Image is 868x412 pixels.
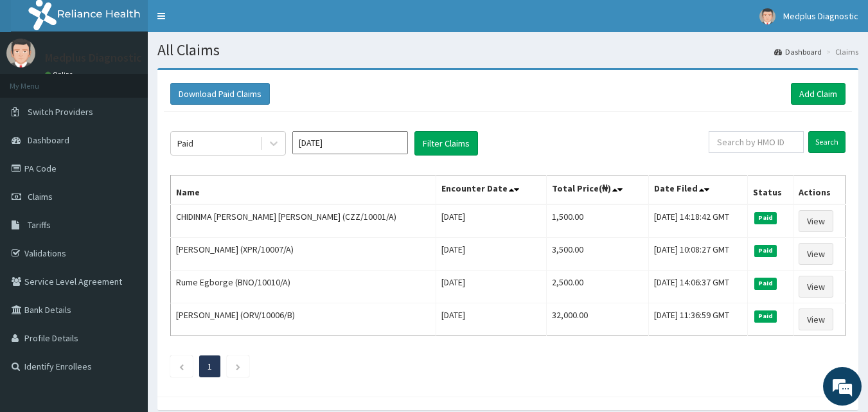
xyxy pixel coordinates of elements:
td: [PERSON_NAME] (ORV/10006/B) [171,303,436,336]
td: 32,000.00 [546,303,648,336]
td: [DATE] 10:08:27 GMT [648,238,747,271]
td: [DATE] [436,271,546,303]
td: [DATE] 11:36:59 GMT [648,303,747,336]
textarea: Type your message and hit 'Enter' [6,275,245,320]
td: [DATE] 14:06:37 GMT [648,271,747,303]
th: Status [747,175,793,205]
td: 3,500.00 [546,238,648,271]
a: Online [45,70,76,79]
td: Rume Egborge (BNO/10010/A) [171,271,436,303]
a: View [799,243,833,265]
span: Paid [754,245,777,256]
a: Next page [235,361,241,372]
span: Paid [754,212,777,224]
a: Page 1 is your current page [208,361,212,372]
input: Search by HMO ID [709,131,804,153]
th: Name [171,175,436,205]
td: [DATE] [436,303,546,336]
span: Switch Providers [28,106,93,118]
th: Total Price(₦) [546,175,648,205]
a: View [799,276,833,298]
span: Paid [754,310,777,322]
span: Tariffs [28,219,51,231]
a: View [799,309,833,330]
p: Medplus Diagnostic [45,52,142,64]
span: We're online! [75,124,177,254]
div: Paid [177,137,193,150]
img: d_794563401_company_1708531726252_794563401 [24,64,52,96]
span: Paid [754,278,777,289]
th: Date Filed [648,175,747,205]
td: [DATE] 14:18:42 GMT [648,204,747,238]
td: [DATE] [436,238,546,271]
input: Search [808,131,846,153]
h1: All Claims [157,42,858,58]
div: Chat with us now [67,72,216,89]
span: Medplus Diagnostic [783,10,858,22]
td: 2,500.00 [546,271,648,303]
td: [DATE] [436,204,546,238]
a: Previous page [179,361,184,372]
input: Select Month and Year [292,131,408,154]
th: Encounter Date [436,175,546,205]
button: Download Paid Claims [170,83,270,105]
a: View [799,210,833,232]
a: Dashboard [774,46,822,57]
td: 1,500.00 [546,204,648,238]
div: Minimize live chat window [211,6,242,37]
th: Actions [793,175,845,205]
a: Add Claim [791,83,846,105]
td: [PERSON_NAME] (XPR/10007/A) [171,238,436,271]
li: Claims [823,46,858,57]
td: CHIDINMA [PERSON_NAME] [PERSON_NAME] (CZZ/10001/A) [171,204,436,238]
button: Filter Claims [414,131,478,156]
img: User Image [759,8,775,24]
img: User Image [6,39,35,67]
span: Dashboard [28,134,69,146]
span: Claims [28,191,53,202]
